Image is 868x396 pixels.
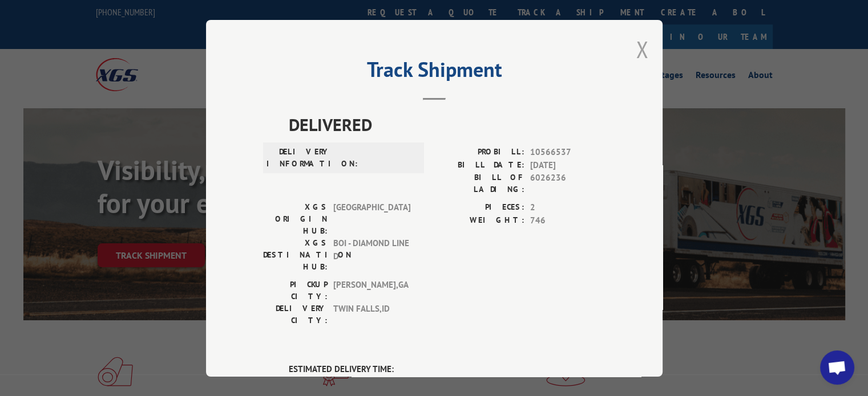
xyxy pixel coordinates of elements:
[434,158,524,172] label: BILL DATE:
[333,303,410,326] span: TWIN FALLS , ID
[289,112,605,137] span: DELIVERED
[530,201,605,214] span: 2
[333,201,410,237] span: [GEOGRAPHIC_DATA]
[530,158,605,172] span: [DATE]
[636,34,648,64] button: Close modal
[263,62,605,83] h2: Track Shipment
[530,214,605,227] span: 746
[530,146,605,159] span: 10566537
[530,172,605,195] span: 6026236
[267,146,331,170] label: DELIVERY INFORMATION:
[289,363,605,376] label: ESTIMATED DELIVERY TIME:
[263,201,328,237] label: XGS ORIGIN HUB:
[263,237,328,273] label: XGS DESTINATION HUB:
[434,201,524,214] label: PIECES:
[434,214,524,227] label: WEIGHT:
[333,237,410,273] span: BOI - DIAMOND LINE D
[333,279,410,303] span: [PERSON_NAME] , GA
[820,350,854,385] div: Open chat
[434,146,524,159] label: PROBILL:
[434,172,524,195] label: BILL OF LADING:
[263,279,328,303] label: PICKUP CITY:
[263,303,328,326] label: DELIVERY CITY:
